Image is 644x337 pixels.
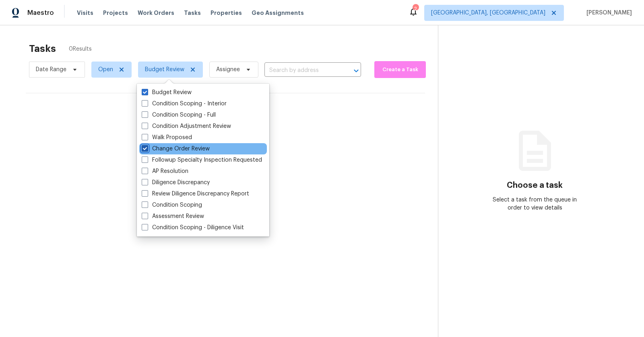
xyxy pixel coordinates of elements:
label: Condition Scoping - Interior [142,100,227,108]
span: Budget Review [145,66,184,74]
span: Assignee [216,66,240,74]
input: Search by address [264,64,339,77]
label: Walk Proposed [142,134,192,142]
span: Date Range [36,66,66,74]
span: Work Orders [138,9,174,17]
label: Diligence Discrepancy [142,179,210,187]
button: Open [351,65,362,76]
span: Maestro [27,9,54,17]
span: Properties [211,9,242,17]
label: Condition Scoping [142,201,202,209]
span: 0 Results [69,45,92,53]
h3: Choose a task [507,181,563,189]
span: Visits [77,9,93,17]
label: AP Resolution [142,167,188,175]
label: Review Diligence Discrepancy Report [142,190,249,198]
h2: Tasks [29,45,56,53]
span: Open [98,66,113,74]
label: Followup Specialty Inspection Requested [142,156,262,164]
label: Change Order Review [142,145,210,153]
span: Projects [103,9,128,17]
label: Condition Scoping - Full [142,111,216,119]
label: Budget Review [142,88,192,97]
span: Tasks [184,10,201,16]
span: [PERSON_NAME] [583,9,632,17]
div: Select a task from the queue in order to view details [487,196,583,212]
button: Create a Task [374,61,426,78]
label: Condition Scoping - Diligence Visit [142,224,244,232]
span: Create a Task [378,65,422,74]
div: 2 [413,5,418,13]
label: Assessment Review [142,212,204,220]
span: Geo Assignments [252,9,304,17]
span: [GEOGRAPHIC_DATA], [GEOGRAPHIC_DATA] [431,9,545,17]
label: Condition Adjustment Review [142,122,231,130]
